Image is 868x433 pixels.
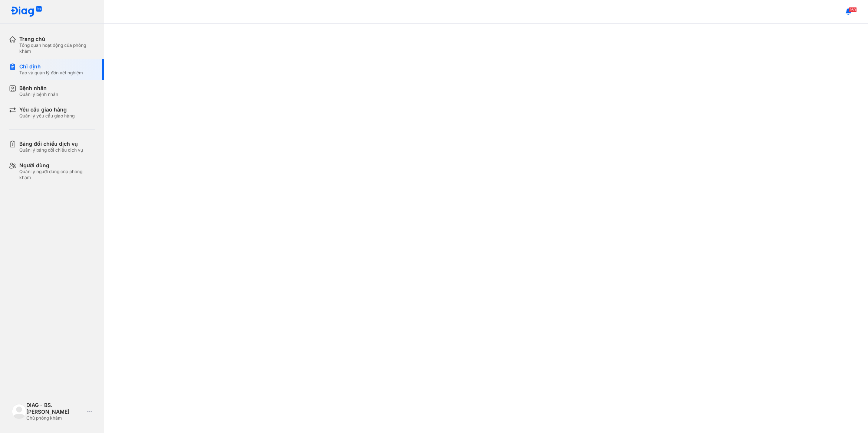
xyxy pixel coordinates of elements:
[19,113,75,119] div: Quản lý yêu cầu giao hàng
[19,42,95,54] div: Tổng quan hoạt động của phòng khám
[19,85,58,91] div: Bệnh nhân
[19,36,95,42] div: Trang chủ
[19,169,95,181] div: Quản lý người dùng của phòng khám
[19,147,83,153] div: Quản lý bảng đối chiếu dịch vụ
[12,404,26,419] img: logo
[10,6,42,17] img: logo
[19,106,75,113] div: Yêu cầu giao hàng
[19,63,83,70] div: Chỉ định
[849,7,857,12] span: 160
[19,91,58,97] div: Quản lý bệnh nhân
[19,140,83,147] div: Bảng đối chiếu dịch vụ
[26,415,84,421] div: Chủ phòng khám
[19,162,95,169] div: Người dùng
[19,70,83,76] div: Tạo và quản lý đơn xét nghiệm
[26,402,84,415] div: DIAG - BS. [PERSON_NAME]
